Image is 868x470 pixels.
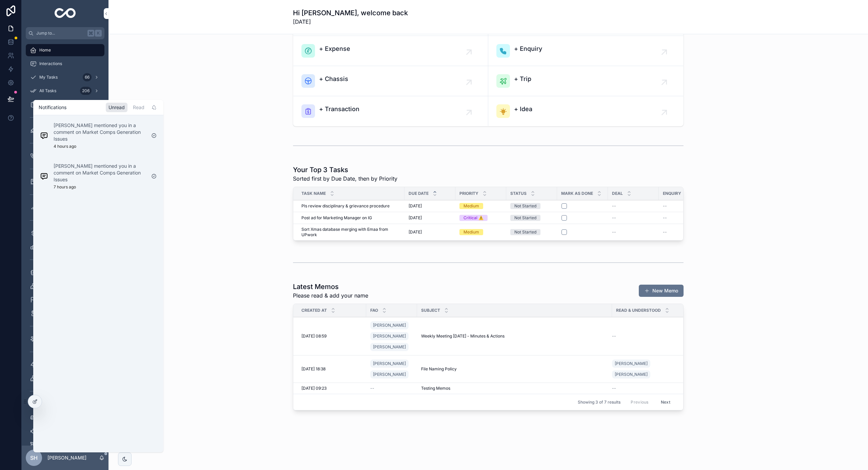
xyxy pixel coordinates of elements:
[514,74,531,84] span: + Trip
[514,104,532,114] span: + Idea
[514,203,536,209] div: Not Started
[370,358,413,380] a: [PERSON_NAME][PERSON_NAME]
[370,343,409,351] a: [PERSON_NAME]
[656,397,675,407] button: Next
[293,175,397,183] span: Sorted first by Due Date, then by Priority
[639,285,684,297] button: New Memo
[130,103,147,112] div: Read
[26,124,104,136] a: Deals57
[26,266,104,279] a: Contacts
[459,215,502,221] a: Critical ⚠️️
[409,215,451,221] a: [DATE]
[459,191,478,196] span: Priority
[106,103,127,112] div: Unread
[54,184,76,190] p: 7 hours ago
[370,332,409,340] a: [PERSON_NAME]
[39,47,51,53] span: Home
[26,150,104,162] a: Enquiries
[26,372,104,384] a: New Premises Search
[301,215,372,221] span: Post ad for Marketing Manager on IG
[488,66,683,96] a: + Trip
[612,229,655,235] a: --
[612,333,680,339] a: --
[26,307,104,319] a: Hotels
[421,386,450,391] span: Testing Memos
[319,104,359,114] span: + Transaction
[301,191,326,196] span: Task Name
[421,386,608,391] a: Testing Memos
[561,191,593,196] span: Mark As Done
[301,386,327,391] span: [DATE] 09:23
[319,74,348,84] span: + Chassis
[409,191,429,196] span: Due Date
[488,36,683,66] a: + Enquiry
[54,144,76,149] p: 4 hours ago
[463,215,484,221] div: Critical ⚠️️
[421,333,608,339] a: Weekly Meeting [DATE] - Minutes & Actions
[616,308,661,313] span: Read & understood
[96,30,101,36] span: K
[293,165,397,175] h1: Your Top 3 Tasks
[293,36,488,66] a: + Expense
[293,96,488,126] a: + Transaction
[39,104,66,111] h1: Notifications
[40,131,48,140] img: Notification icon
[54,163,146,183] p: [PERSON_NAME] mentioned you in a comment on Market Comps Generation Issues
[301,366,362,372] a: [DATE] 18:38
[301,203,390,209] span: Pls review disciplinary & grievance procedure
[293,8,408,18] h1: Hi [PERSON_NAME], welcome back
[510,229,553,235] a: Not Started
[612,386,680,391] a: --
[373,333,406,339] span: [PERSON_NAME]
[26,333,104,345] a: Trips
[612,360,650,368] a: [PERSON_NAME]
[293,291,368,300] span: Please read & add your name
[26,241,104,253] a: Market Comps
[612,215,655,221] a: --
[409,229,451,235] a: [DATE]
[510,203,553,209] a: Not Started
[80,87,92,95] div: 206
[26,411,104,424] a: Models267
[36,30,85,36] span: Jump to...
[459,229,502,235] a: Medium
[54,122,146,142] p: [PERSON_NAME] mentioned you in a comment on Market Comps Generation Issues
[301,333,327,339] span: [DATE] 08:59
[409,215,422,221] span: [DATE]
[510,191,527,196] span: Status
[663,203,667,209] span: --
[301,215,400,221] a: Post ad for Marketing Manager on IG
[663,203,706,209] a: --
[26,58,104,70] a: Interactions
[373,323,406,328] span: [PERSON_NAME]
[293,282,368,291] h1: Latest Memos
[459,203,502,209] a: Medium
[370,360,409,368] a: [PERSON_NAME]
[26,44,104,56] a: Home
[55,8,76,19] img: App logo
[463,203,479,209] div: Medium
[301,366,325,372] span: [DATE] 18:38
[26,438,104,451] a: Gearboxes
[301,203,400,209] a: Pls review disciplinary & grievance procedure
[39,88,56,94] span: All Tasks
[301,386,362,391] a: [DATE] 09:23
[612,370,650,379] a: [PERSON_NAME]
[663,215,667,221] span: --
[663,191,681,196] span: ENQUIRY
[612,191,623,196] span: Deal
[319,44,350,54] span: + Expense
[510,215,553,221] a: Not Started
[612,386,616,391] span: --
[612,229,616,235] span: --
[514,44,542,54] span: + Enquiry
[488,96,683,126] a: + Idea
[615,372,648,377] span: [PERSON_NAME]
[301,227,400,238] span: Sort Xmas database merging with Emaa from UPwork
[663,229,706,235] a: --
[370,321,409,329] a: [PERSON_NAME]
[26,280,104,292] a: Companies
[409,203,451,209] a: [DATE]
[663,215,706,221] a: --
